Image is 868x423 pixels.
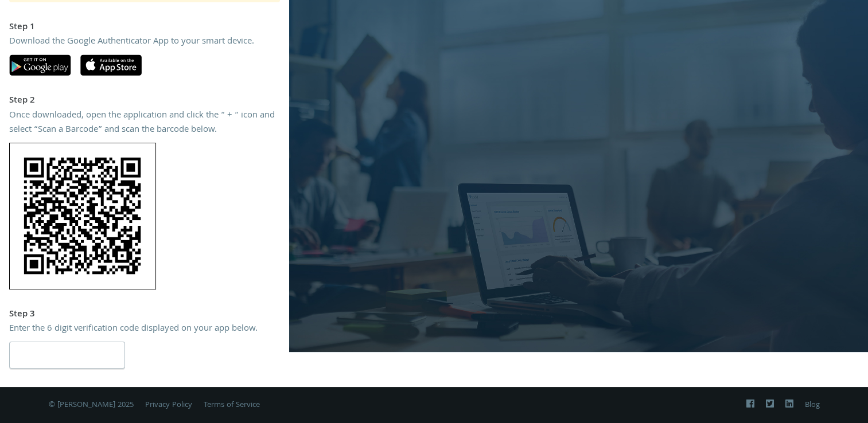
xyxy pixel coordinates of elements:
strong: Step 2 [9,93,35,108]
a: Terms of Service [204,399,260,412]
img: google-play.svg [9,54,71,76]
div: Enter the 6 digit verification code displayed on your app below. [9,322,280,337]
span: © [PERSON_NAME] 2025 [49,399,134,412]
strong: Step 3 [9,307,35,322]
a: Blog [805,399,820,412]
img: kAAAAASUVORK5CYII= [9,143,156,289]
a: Privacy Policy [145,399,192,412]
img: apple-app-store.svg [80,54,142,76]
div: Once downloaded, open the application and click the “ + “ icon and select “Scan a Barcode” and sc... [9,109,280,138]
strong: Step 1 [9,20,35,35]
div: Download the Google Authenticator App to your smart device. [9,35,280,50]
